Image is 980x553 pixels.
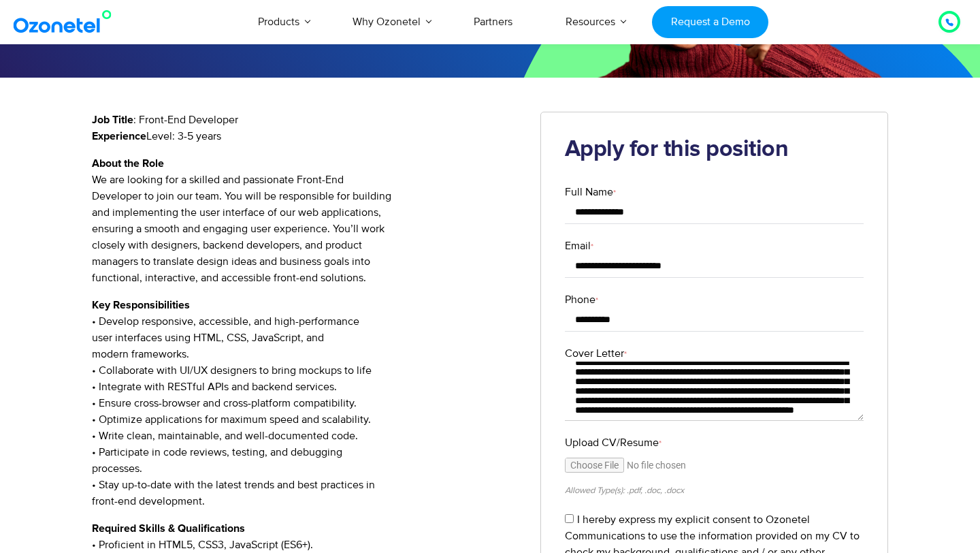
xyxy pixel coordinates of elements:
a: Request a Demo [652,6,768,38]
small: Allowed Type(s): .pdf, .doc, .docx [565,485,684,496]
strong: Job Title [92,114,133,125]
h2: Apply for this position [565,136,864,163]
label: Upload CV/Resume [565,434,864,451]
strong: Experience [92,131,146,142]
label: Cover Letter [565,345,864,362]
label: Email [565,238,864,254]
p: : Front-End Developer Level: 3-5 years [92,112,520,144]
label: Phone [565,291,864,308]
strong: About the Role [92,158,164,169]
p: We are looking for a skilled and passionate Front-End Developer to join our team. You will be res... [92,155,520,286]
strong: Key Responsibilities [92,300,190,311]
strong: Required Skills & Qualifications [92,523,245,534]
p: • Develop responsive, accessible, and high-performance user interfaces using HTML, CSS, JavaScrip... [92,297,520,509]
label: Full Name [565,184,864,200]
